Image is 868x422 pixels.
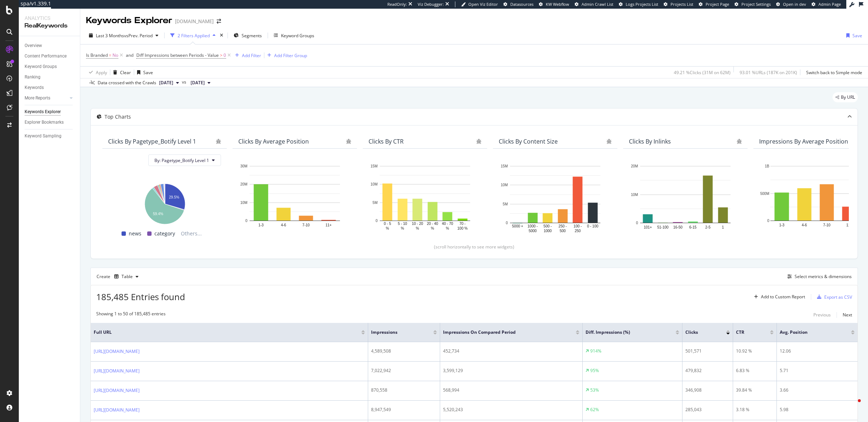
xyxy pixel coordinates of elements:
[86,67,107,78] button: Apply
[86,52,108,58] span: Is Branded
[685,406,730,413] div: 285,043
[587,224,599,228] text: 0 - 100
[706,1,729,7] span: Project Page
[86,14,172,27] div: Keywords Explorer
[629,138,671,145] div: Clicks By Inlinks
[699,1,729,7] a: Project Page
[506,221,508,225] text: 0
[813,312,831,318] div: Previous
[94,348,140,355] a: [URL][DOMAIN_NAME]
[112,50,118,60] span: No
[740,69,797,76] div: 93.01 % URLs ( 187K on 201K )
[636,221,638,225] text: 0
[607,139,612,144] div: bug
[401,226,404,230] text: %
[780,367,855,374] div: 5.71
[802,223,807,227] text: 4-6
[431,226,434,230] text: %
[843,30,862,41] button: Save
[626,1,658,7] span: Logs Projects List
[751,291,805,303] button: Add to Custom Report
[136,52,219,58] span: Diff Impressions between Periods - Value
[575,229,581,233] text: 250
[664,1,693,7] a: Projects List
[476,139,481,144] div: bug
[178,229,205,238] span: Others...
[216,139,221,144] div: bug
[657,225,669,229] text: 51-100
[759,138,848,145] div: Impressions By Average Position
[631,193,638,197] text: 10M
[590,406,599,413] div: 62%
[167,30,218,41] button: 2 Filters Applied
[823,223,830,227] text: 7-10
[575,1,613,7] a: Admin Crawl List
[232,51,261,60] button: Add Filter
[590,387,599,393] div: 53%
[529,229,537,233] text: 5000
[346,139,351,144] div: bug
[387,1,407,7] div: ReadOnly:
[510,1,533,7] span: Datasources
[25,52,75,60] a: Content Performance
[644,225,652,229] text: 101+
[159,80,173,86] span: 2025 Oct. 3rd
[760,192,769,196] text: 500M
[25,42,42,50] div: Overview
[129,229,141,238] span: news
[111,271,141,282] button: Table
[369,138,404,145] div: Clicks By CTR
[784,272,852,281] button: Select metrics & dimensions
[814,291,852,303] button: Export as CSV
[736,367,774,374] div: 6.83 %
[736,348,774,354] div: 10.92 %
[499,138,558,145] div: Clicks By Content Size
[241,183,247,187] text: 20M
[818,1,841,7] span: Admin Page
[590,367,599,374] div: 95%
[109,52,111,58] span: =
[156,78,182,87] button: [DATE]
[94,329,350,336] span: Full URL
[178,33,210,39] div: 2 Filters Applied
[154,229,175,238] span: category
[539,1,569,7] a: KW Webflow
[122,274,133,279] div: Table
[217,19,221,24] div: arrow-right-arrow-left
[25,108,61,116] div: Keywords Explorer
[735,1,771,7] a: Project Settings
[25,94,68,102] a: More Reports
[722,225,724,229] text: 1
[673,225,682,229] text: 16-50
[175,18,214,25] div: [DOMAIN_NAME]
[25,73,75,81] a: Ranking
[110,67,131,78] button: Clear
[619,1,658,7] a: Logs Projects List
[544,224,552,228] text: 500 -
[25,52,67,60] div: Content Performance
[689,225,697,229] text: 6-15
[418,1,444,7] div: Viz Debugger:
[99,244,849,250] div: (scroll horizontally to see more widgets)
[574,224,582,228] text: 100 -
[386,226,389,230] text: %
[499,162,612,234] svg: A chart.
[369,162,481,231] svg: A chart.
[761,295,805,299] div: Add to Custom Report
[242,52,261,59] div: Add Filter
[143,69,153,76] div: Save
[241,201,247,205] text: 10M
[528,224,538,228] text: 1000 -
[779,223,784,227] text: 1-3
[220,52,222,58] span: >
[685,329,715,336] span: Clicks
[671,1,693,7] span: Projects List
[443,406,579,413] div: 5,520,243
[169,195,179,199] text: 29.5%
[108,180,221,225] div: A chart.
[86,30,161,41] button: Last 3 MonthsvsPrev. Period
[685,348,730,354] div: 501,571
[443,348,579,354] div: 452,734
[806,69,862,76] div: Switch back to Simple mode
[224,50,226,60] span: 0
